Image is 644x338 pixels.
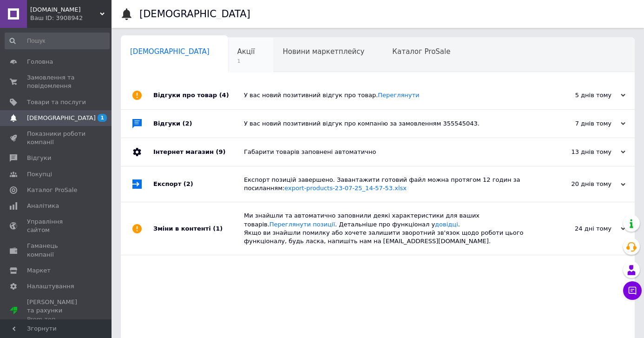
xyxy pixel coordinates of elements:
span: (2) [183,120,192,127]
h1: [DEMOGRAPHIC_DATA] [139,8,250,20]
span: (2) [184,180,193,187]
div: 13 днів тому [532,148,625,156]
span: 1 [237,58,255,65]
span: Головна [27,58,53,66]
a: довідці [435,221,458,228]
a: Переглянути [378,92,419,99]
span: Відгуки [27,154,51,162]
span: 1 [98,114,107,122]
span: MOUSE.COM.UA [30,6,100,14]
div: Prom топ [27,315,86,324]
div: Ваш ID: 3908942 [30,14,112,22]
span: (9) [216,148,225,155]
div: Експорт позицій завершено. Завантажити готовий файл можна протягом 12 годин за посиланням: [244,176,532,192]
div: Відгуки [153,110,244,138]
span: [DEMOGRAPHIC_DATA] [130,47,210,56]
span: Показники роботи компанії [27,130,86,146]
div: 5 днів тому [532,91,625,99]
div: Зміни в контенті [153,202,244,255]
div: У вас новий позитивний відгук про товар. [244,91,532,99]
div: 20 днів тому [532,180,625,188]
span: (1) [213,225,223,232]
span: Каталог ProSale [392,47,450,56]
span: Товари та послуги [27,98,86,106]
div: Габарити товарів заповнені автоматично [244,148,532,156]
span: [DEMOGRAPHIC_DATA] [27,114,96,122]
div: Інтернет магазин [153,138,244,166]
span: [PERSON_NAME] та рахунки [27,298,86,324]
button: Чат з покупцем [623,281,642,300]
span: Маркет [27,266,51,275]
div: 24 дні тому [532,225,625,233]
span: Гаманець компанії [27,242,86,258]
input: Пошук [5,33,110,49]
div: У вас новий позитивний відгук про компанію за замовленням 355545043. [244,119,532,128]
div: 7 днів тому [532,119,625,128]
a: Переглянути позиції [269,221,335,228]
span: Каталог ProSale [27,186,77,194]
span: (4) [219,92,229,99]
span: Акції [237,47,255,56]
div: Ми знайшли та автоматично заповнили деякі характеристики для ваших товарів. . Детальніше про функ... [244,212,532,245]
span: Управління сайтом [27,218,86,234]
div: Відгуки про товар [153,81,244,109]
span: Новини маркетплейсу [283,47,364,56]
span: Покупці [27,170,52,179]
a: export-products-23-07-25_14-57-53.xlsx [284,185,407,192]
span: Аналітика [27,202,59,210]
span: Замовлення та повідомлення [27,73,86,90]
span: Налаштування [27,282,74,291]
div: Експорт [153,166,244,202]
